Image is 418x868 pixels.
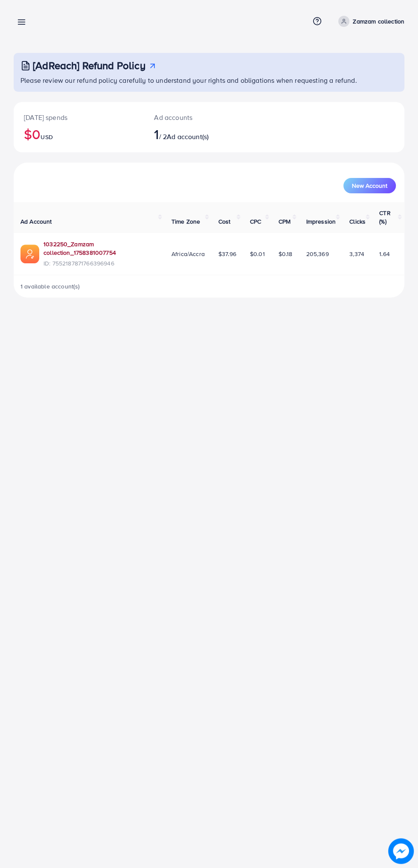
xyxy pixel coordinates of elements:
[20,282,80,291] span: 1 available account(s)
[171,217,200,226] span: Time Zone
[24,112,134,122] p: [DATE] spends
[171,250,205,258] span: Africa/Accra
[352,183,387,189] span: New Account
[279,217,290,226] span: CPM
[379,209,390,226] span: CTR (%)
[349,217,366,226] span: Clicks
[154,124,159,144] span: 1
[335,16,404,27] a: Zamzam collection
[250,250,265,258] span: $0.01
[33,59,145,72] h3: [AdReach] Refund Policy
[353,16,404,26] p: Zamzam collection
[154,112,231,122] p: Ad accounts
[306,250,328,258] span: 205,369
[279,250,293,258] span: $0.18
[44,259,158,268] span: ID: 7552187871766396946
[388,838,414,864] img: image
[20,75,399,85] p: Please review our refund policy carefully to understand your rights and obligations when requesti...
[20,217,52,226] span: Ad Account
[379,250,390,258] span: 1.64
[167,132,209,141] span: Ad account(s)
[306,217,336,226] span: Impression
[154,126,231,142] h2: / 2
[349,250,364,258] span: 3,374
[343,178,396,193] button: New Account
[41,133,52,141] span: USD
[218,217,231,226] span: Cost
[250,217,261,226] span: CPC
[218,250,236,258] span: $37.96
[20,245,39,263] img: ic-ads-acc.e4c84228.svg
[44,240,158,257] a: 1032250_Zamzam collection_1758381007754
[24,126,134,142] h2: $0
